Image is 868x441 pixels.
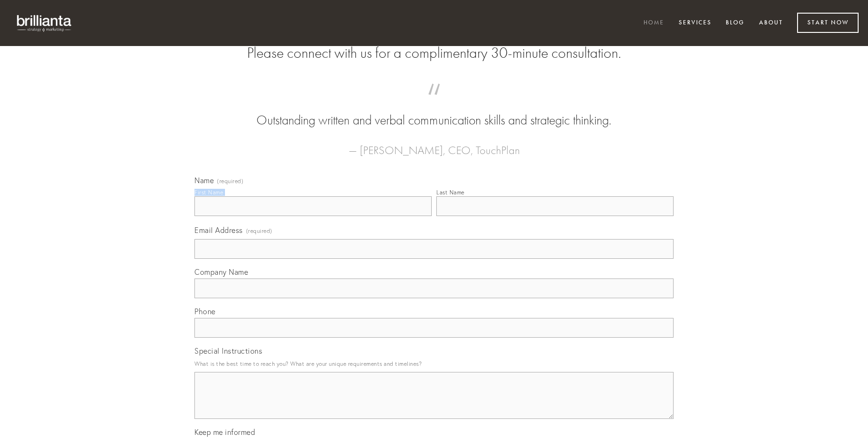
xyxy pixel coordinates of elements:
[194,189,223,196] div: First Name
[194,357,674,370] p: What is the best time to reach you? What are your unique requirements and timelines?
[637,15,670,31] a: Home
[673,15,718,31] a: Services
[9,9,80,37] img: brillianta - research, strategy, marketing
[194,176,214,185] span: Name
[436,189,465,196] div: Last Name
[194,44,674,62] h2: Please connect with us for a complimentary 30-minute consultation.
[194,307,216,316] span: Phone
[797,13,859,33] a: Start Now
[194,225,243,235] span: Email Address
[217,178,243,184] span: (required)
[246,224,272,237] span: (required)
[720,15,751,31] a: Blog
[194,346,262,356] span: Special Instructions
[194,267,248,277] span: Company Name
[209,130,659,160] figcaption: — [PERSON_NAME], CEO, TouchPlan
[753,15,789,31] a: About
[209,93,659,111] span: “
[194,427,255,437] span: Keep me informed
[209,93,659,130] blockquote: Outstanding written and verbal communication skills and strategic thinking.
